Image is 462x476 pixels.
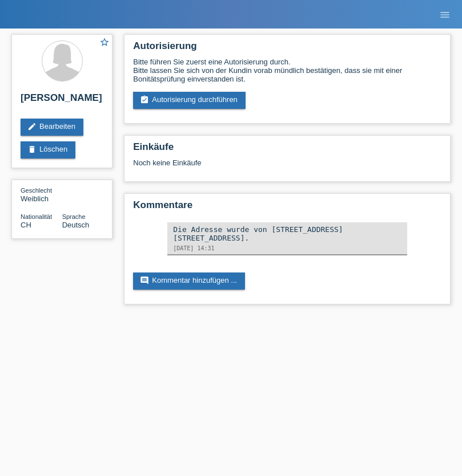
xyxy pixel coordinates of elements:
span: Sprache [62,213,86,220]
i: menu [439,9,451,21]
a: editBearbeiten [21,119,83,136]
i: assignment_turned_in [140,95,149,104]
a: menu [433,11,456,18]
span: Geschlecht [21,187,52,194]
span: Nationalität [21,213,52,220]
div: [DATE] 14:31 [173,245,401,251]
h2: Einkäufe [133,141,441,158]
a: assignment_turned_inAutorisierung durchführen [133,92,246,109]
h2: [PERSON_NAME] [21,92,103,109]
h2: Kommentare [133,200,441,217]
span: Schweiz [21,221,31,229]
div: Noch keine Einkäufe [133,158,441,176]
i: comment [140,276,149,285]
i: edit [27,122,37,131]
a: deleteLöschen [21,141,75,158]
a: commentKommentar hinzufügen ... [133,272,245,290]
div: Bitte führen Sie zuerst eine Autorisierung durch. Bitte lassen Sie sich von der Kundin vorab münd... [133,58,441,83]
h2: Autorisierung [133,40,441,58]
div: Die Adresse wurde von [STREET_ADDRESS] [STREET_ADDRESS]. [173,225,401,242]
a: star_border [99,37,110,49]
div: Weiblich [21,186,62,203]
i: star_border [99,37,110,47]
span: Deutsch [62,221,90,229]
i: delete [27,145,37,154]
